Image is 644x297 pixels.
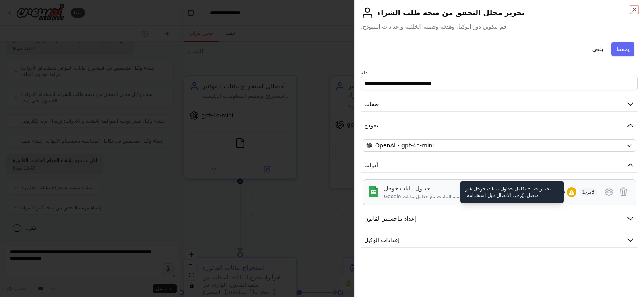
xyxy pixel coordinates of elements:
[361,211,638,226] button: إعداد ماجستير القانون
[368,186,379,197] img: جداول بيانات جوجل
[592,46,603,52] font: يلغي
[364,237,400,243] font: إعدادات الوكيل
[611,42,634,56] button: يحفظ
[375,141,434,150] span: OpenAI - gpt-4o-mini
[384,194,466,199] font: مزامنة البيانات مع جداول بيانات Google
[361,23,506,30] font: قم بتكوين دور الوكيل وهدفه وقصته الخلفية وإعدادات النموذج.
[588,42,608,56] button: يلغي
[585,189,592,195] font: من
[377,8,524,17] font: تحرير محلل التحقق من صحة طلب الشراء
[591,189,594,195] font: 3
[363,139,636,152] button: OpenAI - gpt-4o-mini
[616,184,631,199] button: أداة الحذف
[364,101,379,107] font: صفات
[364,122,378,129] font: نموذج
[364,162,378,168] font: أدوات
[361,233,638,248] button: إعدادات الوكيل
[361,97,638,112] button: صفات
[361,158,638,173] button: أدوات
[582,189,585,195] font: 1
[361,68,368,74] font: دور
[364,215,416,222] font: إعداد ماجستير القانون
[384,185,430,192] font: جداول بيانات جوجل
[465,186,551,198] font: تحذيرات: • تكامل جداول بيانات جوجل غير متصل. يُرجى الاتصال قبل استخدامه.
[361,118,638,133] button: نموذج
[602,184,616,199] button: أداة التكوين
[616,46,630,52] font: يحفظ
